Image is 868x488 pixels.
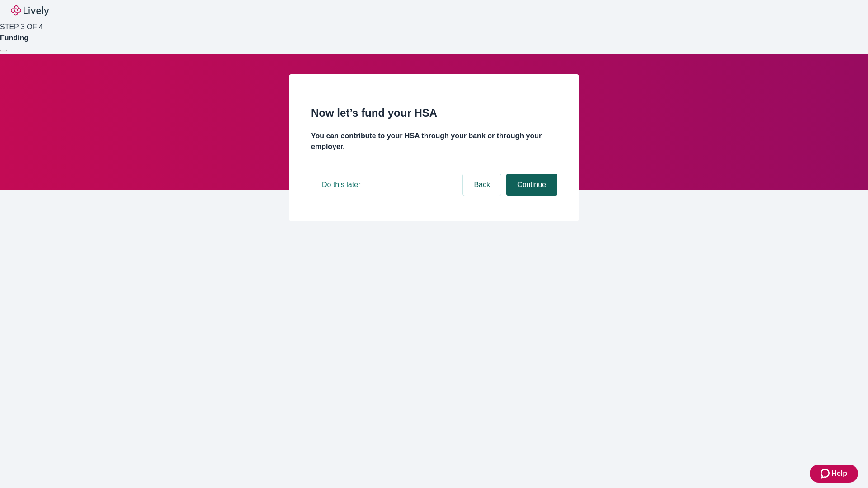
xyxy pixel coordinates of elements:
img: Lively [11,5,49,16]
button: Back [463,174,501,196]
button: Continue [506,174,557,196]
svg: Zendesk support icon [821,468,831,479]
button: Zendesk support iconHelp [810,465,858,483]
h4: You can contribute to your HSA through your bank or through your employer. [311,131,557,152]
h2: Now let’s fund your HSA [311,105,557,121]
button: Do this later [311,174,371,196]
span: Help [831,468,847,479]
